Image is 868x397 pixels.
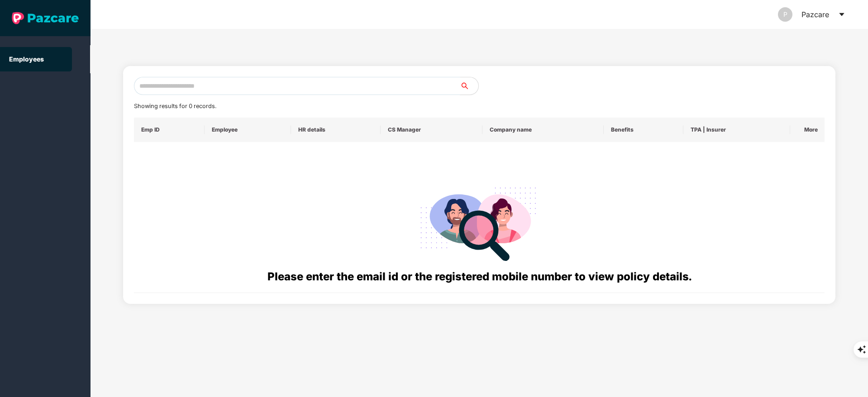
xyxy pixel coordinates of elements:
[604,118,683,142] th: Benefits
[134,118,205,142] th: Emp ID
[482,118,604,142] th: Company name
[267,270,692,283] span: Please enter the email id or the registered mobile number to view policy details.
[134,103,216,109] span: Showing results for 0 records.
[381,118,482,142] th: CS Manager
[783,7,787,22] span: P
[414,176,544,268] img: svg+xml;base64,PHN2ZyB4bWxucz0iaHR0cDovL3d3dy53My5vcmcvMjAwMC9zdmciIHdpZHRoPSIyODgiIGhlaWdodD0iMj...
[460,77,479,95] button: search
[205,118,291,142] th: Employee
[838,11,845,18] span: caret-down
[460,82,478,90] span: search
[9,55,44,63] a: Employees
[683,118,790,142] th: TPA | Insurer
[790,118,825,142] th: More
[291,118,380,142] th: HR details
